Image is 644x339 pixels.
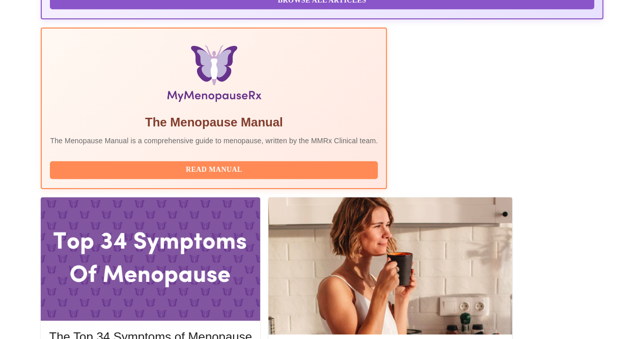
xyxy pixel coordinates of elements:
img: Menopause Manual [102,45,326,106]
button: Read Manual [50,161,378,179]
a: Read Manual [50,165,380,173]
p: The Menopause Manual is a comprehensive guide to menopause, written by the MMRx Clinical team. [50,136,378,146]
h5: The Menopause Manual [50,114,378,131]
span: Read Manual [60,164,368,176]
